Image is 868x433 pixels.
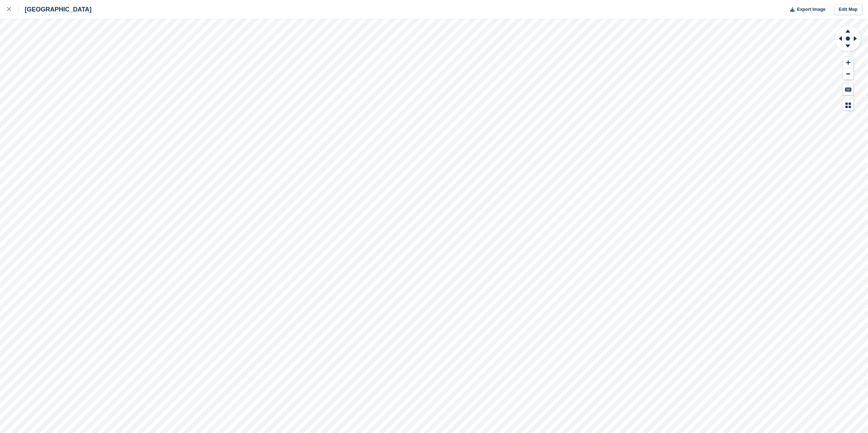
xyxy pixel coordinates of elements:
[18,5,91,14] div: [GEOGRAPHIC_DATA]
[843,68,853,80] button: Zoom Out
[786,4,826,15] button: Export Image
[843,57,853,68] button: Zoom In
[797,6,825,13] span: Export Image
[843,84,853,95] button: Keyboard Shortcuts
[834,4,862,15] a: Edit Map
[843,99,853,111] button: Map Legend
